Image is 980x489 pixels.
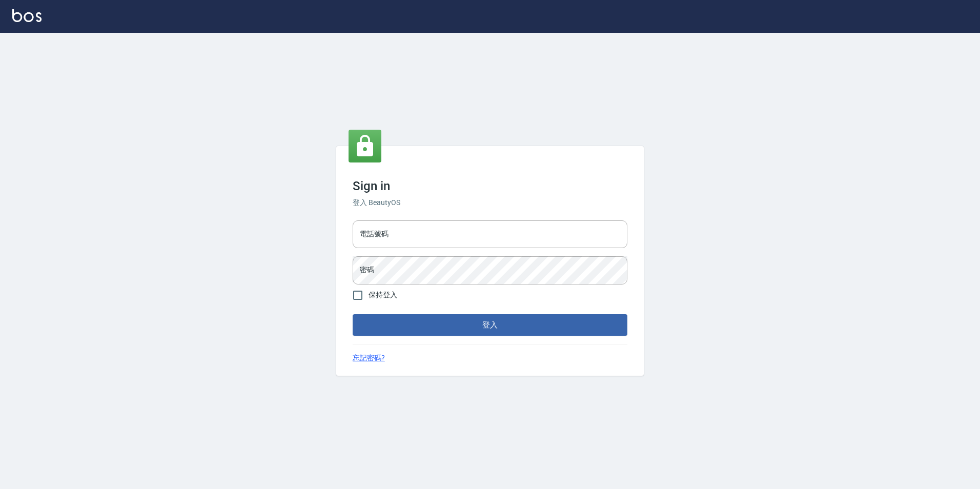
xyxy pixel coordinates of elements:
span: 保持登入 [369,290,397,300]
h6: 登入 BeautyOS [353,197,627,208]
img: Logo [12,9,42,22]
h3: Sign in [353,179,627,193]
a: 忘記密碼? [353,353,385,363]
button: 登入 [353,314,627,336]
